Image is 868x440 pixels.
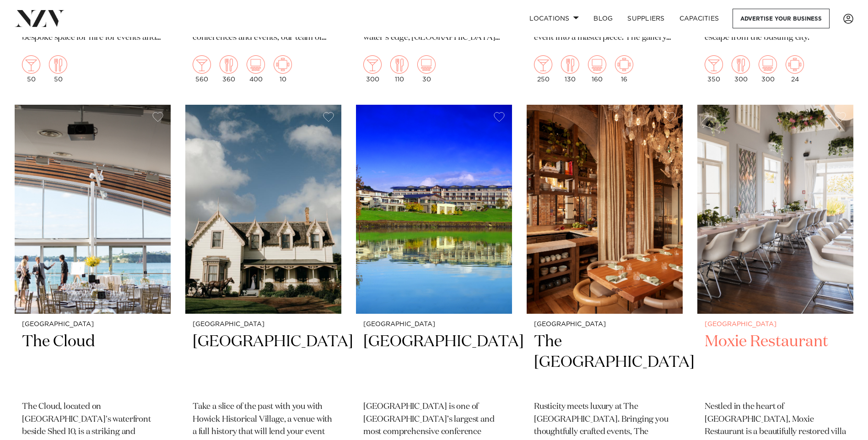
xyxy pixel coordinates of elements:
[15,10,65,27] img: nzv-logo.png
[274,55,292,74] img: meeting.png
[193,55,211,74] img: cocktail.png
[390,55,409,83] div: 110
[22,332,163,393] h2: The Cloud
[22,55,40,74] img: cocktail.png
[588,55,606,83] div: 160
[363,332,505,393] h2: [GEOGRAPHIC_DATA]
[363,321,505,328] small: [GEOGRAPHIC_DATA]
[247,55,265,83] div: 400
[561,55,579,74] img: dining.png
[220,55,238,83] div: 360
[49,55,67,83] div: 50
[534,321,675,328] small: [GEOGRAPHIC_DATA]
[615,55,633,74] img: meeting.png
[363,55,382,83] div: 300
[534,55,552,74] img: cocktail.png
[733,9,830,28] a: Advertise your business
[274,55,292,83] div: 10
[672,9,727,28] a: Capacities
[759,55,777,74] img: theatre.png
[220,55,238,74] img: dining.png
[193,332,334,393] h2: [GEOGRAPHIC_DATA]
[705,321,846,328] small: [GEOGRAPHIC_DATA]
[732,55,750,74] img: dining.png
[22,55,40,83] div: 50
[561,55,579,83] div: 130
[49,55,67,74] img: dining.png
[363,55,382,74] img: cocktail.png
[705,55,723,74] img: cocktail.png
[534,332,675,393] h2: The [GEOGRAPHIC_DATA]
[620,9,672,28] a: SUPPLIERS
[786,55,804,74] img: meeting.png
[417,55,436,74] img: theatre.png
[247,55,265,74] img: theatre.png
[534,55,552,83] div: 250
[705,55,723,83] div: 350
[759,55,777,83] div: 300
[390,55,409,74] img: dining.png
[193,321,334,328] small: [GEOGRAPHIC_DATA]
[586,9,620,28] a: BLOG
[417,55,436,83] div: 30
[588,55,606,74] img: theatre.png
[22,321,163,328] small: [GEOGRAPHIC_DATA]
[522,9,586,28] a: Locations
[193,55,211,83] div: 560
[732,55,750,83] div: 300
[705,332,846,393] h2: Moxie Restaurant
[786,55,804,83] div: 24
[615,55,633,83] div: 16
